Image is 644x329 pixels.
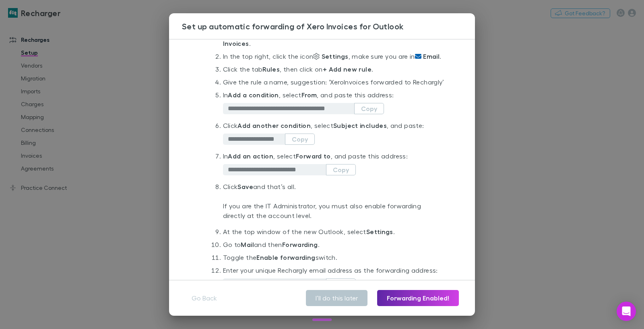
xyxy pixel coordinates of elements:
strong: Add an action [228,152,273,160]
li: Give the rule a name, suggestion: ‘ Xero Invoices forwarded to Rechargly’ [223,77,444,90]
strong: Forwarding [282,241,318,249]
button: Copy [354,103,384,114]
button: Copy [285,134,315,145]
strong: Subject includes [333,121,387,130]
strong: From [301,91,317,99]
strong: Add a condition [228,91,279,99]
strong: Save [237,183,253,191]
strong: Mail [241,241,254,249]
li: Click , select , and paste: [223,121,444,151]
li: Click and that’s all. [223,182,444,195]
button: Copy [326,164,356,175]
li: At the top window of the new Outlook, select . [223,227,444,240]
li: In , select , and paste this address: [223,151,444,182]
button: Go Back [185,290,223,306]
strong: Forward to [296,152,331,160]
li: Click the tab , then click on . [223,64,444,77]
button: I’ll do this later [306,290,367,306]
h3: Set up automatic forwarding of Xero Invoices for Outlook [182,21,475,31]
li: Open Outlook using the account where your receive . [223,29,444,51]
li: Enter your unique Rechargly email address as the forwarding address: [223,265,444,296]
li: In , select , and paste this address: [223,90,444,121]
strong: Enable forwarding [256,253,315,261]
li: Toggle the switch. [223,253,444,265]
button: Forwarding Enabled! [377,290,459,306]
strong: Settings [322,52,349,60]
strong: Rules [262,65,280,73]
strong: + Add new rule [323,65,372,73]
p: If you are the IT Administrator, you must also enable forwarding directly at the account level. [223,195,444,227]
div: Open Intercom Messenger [617,302,636,321]
strong: Add another condition [237,121,311,130]
strong: Settings [366,228,393,236]
strong: Email [423,52,440,60]
li: In the top right, click the icon , make sure you are in . [223,51,444,64]
li: Go to and then . [223,240,444,253]
button: Copy [326,278,356,290]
